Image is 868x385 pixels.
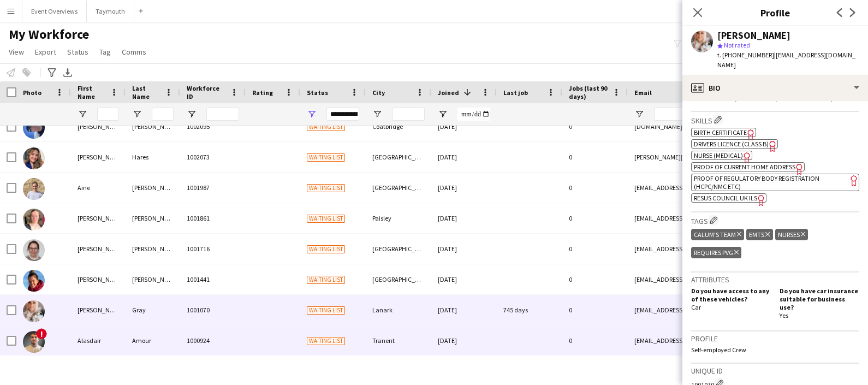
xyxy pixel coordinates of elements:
[503,88,528,97] span: Last job
[152,108,174,121] input: Last Name Filter Input
[366,295,431,325] div: Lanark
[23,178,45,200] img: Aine Macpherson
[628,173,846,203] div: [EMAIL_ADDRESS][DOMAIN_NAME]
[628,203,846,233] div: [EMAIL_ADDRESS][DOMAIN_NAME]
[562,203,628,233] div: 0
[654,108,840,121] input: Email Filter Input
[45,66,58,79] app-action-btn: Advanced filters
[691,215,859,226] h3: Tags
[717,51,774,59] span: t. [PHONE_NUMBER]
[431,173,497,203] div: [DATE]
[180,234,246,264] div: 1001716
[562,111,628,141] div: 0
[180,142,246,172] div: 1002073
[71,203,126,233] div: [PERSON_NAME]
[117,45,151,59] a: Comms
[569,84,608,100] span: Jobs (last 90 days)
[67,47,88,57] span: Status
[691,229,744,240] div: Calum's Team
[691,287,771,303] h5: Do you have access to any of these vehicles?
[126,142,180,172] div: Hares
[438,88,459,97] span: Joined
[22,1,87,22] button: Event Overviews
[187,109,197,119] button: Open Filter Menu
[691,334,859,343] h3: Profile
[307,276,345,284] span: Waiting list
[431,234,497,264] div: [DATE]
[132,84,160,100] span: Last Name
[691,366,859,376] h3: Unique ID
[180,295,246,325] div: 1001070
[307,184,345,192] span: Waiting list
[31,45,61,59] a: Export
[87,1,134,22] button: Taymouth
[438,109,448,119] button: Open Filter Menu
[628,111,846,141] div: [DOMAIN_NAME][EMAIL_ADDRESS][DOMAIN_NAME]
[126,173,180,203] div: [PERSON_NAME]
[36,328,47,339] span: !
[694,194,757,202] span: Resus Council UK ILS
[23,300,45,322] img: Kerrie Ann Gray
[307,109,317,119] button: Open Filter Menu
[431,264,497,294] div: [DATE]
[372,109,382,119] button: Open Filter Menu
[366,234,431,264] div: [GEOGRAPHIC_DATA]
[691,114,859,126] h3: Skills
[307,88,328,97] span: Status
[691,346,859,354] p: Self-employed Crew
[366,173,431,203] div: [GEOGRAPHIC_DATA]
[694,174,819,191] span: Proof of Regulatory Body Registration (HCPC/NMC etc)
[372,88,385,97] span: City
[63,45,93,59] a: Status
[126,325,180,356] div: Amour
[132,109,142,119] button: Open Filter Menu
[23,239,45,261] img: Katrina McGougan
[628,142,846,172] div: [PERSON_NAME][EMAIL_ADDRESS][DOMAIN_NAME][PERSON_NAME]
[9,26,89,43] span: My Workforce
[366,111,431,141] div: Coatbridge
[71,173,126,203] div: Aine
[717,51,855,69] span: | [EMAIL_ADDRESS][DOMAIN_NAME]
[206,108,239,121] input: Workforce ID Filter Input
[23,147,45,169] img: Rebecca Hares
[746,229,772,240] div: EMTs
[99,47,111,57] span: Tag
[307,306,345,315] span: Waiting list
[23,117,45,139] img: Blaine Baird
[23,209,45,230] img: Naomi Patterson
[122,47,146,57] span: Comms
[628,325,846,356] div: [EMAIL_ADDRESS][DOMAIN_NAME]
[180,325,246,356] div: 1000924
[497,295,562,325] div: 745 days
[307,245,345,253] span: Waiting list
[71,295,126,325] div: [PERSON_NAME] [PERSON_NAME]
[775,229,808,240] div: Nurses
[562,325,628,356] div: 0
[694,128,747,137] span: Birth Certificate
[562,234,628,264] div: 0
[180,264,246,294] div: 1001441
[95,45,115,59] a: Tag
[307,153,345,162] span: Waiting list
[307,337,345,345] span: Waiting list
[457,108,490,121] input: Joined Filter Input
[4,45,28,59] a: View
[694,151,743,159] span: Nurse (Medical)
[634,109,644,119] button: Open Filter Menu
[431,111,497,141] div: [DATE]
[71,325,126,356] div: Alasdair
[366,142,431,172] div: [GEOGRAPHIC_DATA]
[71,111,126,141] div: [PERSON_NAME]
[126,234,180,264] div: [PERSON_NAME]
[366,325,431,356] div: Tranent
[366,264,431,294] div: [GEOGRAPHIC_DATA]
[71,234,126,264] div: [PERSON_NAME]
[126,111,180,141] div: [PERSON_NAME]
[562,142,628,172] div: 0
[628,295,846,325] div: [EMAIL_ADDRESS][DOMAIN_NAME]
[180,111,246,141] div: 1002095
[682,5,868,20] h3: Profile
[431,203,497,233] div: [DATE]
[126,264,180,294] div: [PERSON_NAME]
[78,84,106,100] span: First Name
